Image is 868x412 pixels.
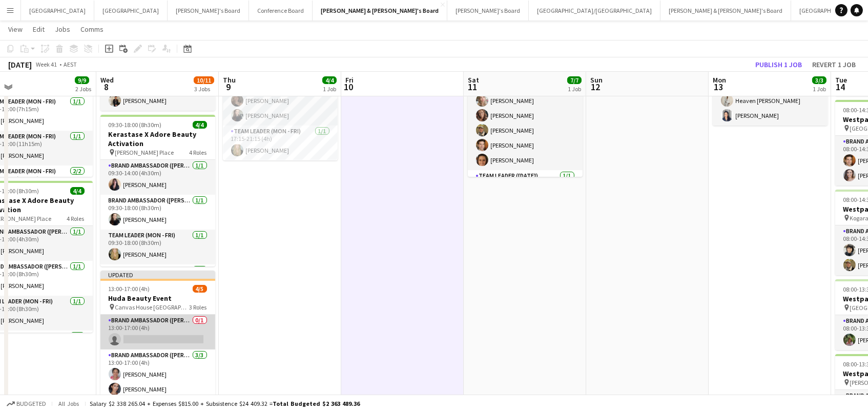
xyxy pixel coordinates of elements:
button: [PERSON_NAME]'s Board [168,1,249,20]
button: Publish 1 job [751,58,806,71]
div: Salary $2 338 265.04 + Expenses $815.00 + Subsistence $24 409.32 = [90,400,360,407]
app-card-role: Brand Ambassador ([PERSON_NAME])1/109:30-18:00 (8h30m)[PERSON_NAME] [100,195,215,230]
div: Updated [100,271,215,279]
button: Revert 1 job [808,58,860,71]
app-job-card: 12:30-16:30 (4h)7/7Monster Jam Activation [GEOGRAPHIC_DATA]2 RolesBrand Ambassador ([DATE])6/612:... [468,25,583,177]
span: Total Budgeted $2 363 489.36 [273,400,360,407]
div: 3 Jobs [194,85,214,93]
span: Sat [468,75,479,85]
span: 9 [221,81,236,93]
div: 1 Job [323,85,336,93]
button: [PERSON_NAME]'s Board [447,1,529,20]
app-card-role: Team Leader ([DATE])1/1 [468,170,583,205]
app-card-role: Brand Ambassador ([PERSON_NAME])0/113:00-17:00 (4h) [100,315,215,349]
button: [PERSON_NAME] & [PERSON_NAME]'s Board [313,1,447,20]
span: 10/11 [194,76,214,84]
span: Fri [345,75,354,85]
span: [PERSON_NAME] Place [115,149,174,156]
span: 10 [344,81,354,93]
app-card-role: Brand Ambassador ([DATE])6/612:30-16:30 (4h)[PERSON_NAME][PERSON_NAME][PERSON_NAME][PERSON_NAME][... [468,61,583,170]
span: 3/3 [812,76,826,84]
span: Thu [223,75,236,85]
span: Wed [100,75,114,85]
span: 4/4 [193,121,207,129]
a: Edit [29,23,49,36]
span: 13 [711,81,726,93]
span: Mon [713,75,726,85]
div: AEST [64,60,77,68]
span: 14 [834,81,847,93]
span: 13:00-17:00 (4h) [109,285,150,293]
app-job-card: 09:30-18:00 (8h30m)4/4Kerastase X Adore Beauty Activation [PERSON_NAME] Place4 RolesBrand Ambassa... [100,115,215,266]
a: Comms [76,23,108,36]
span: Budgeted [16,400,46,407]
span: 4 Roles [67,215,85,222]
app-card-role: Brand Ambassador ([PERSON_NAME])1/109:30-14:00 (4h30m)[PERSON_NAME] [100,160,215,195]
div: [DATE] [8,59,32,70]
span: 8 [99,81,114,93]
app-card-role: Team Leader (Mon - Fri)1/117:15-21:15 (4h)[PERSON_NAME] [223,126,338,160]
span: 4/4 [322,76,337,84]
span: Edit [33,25,45,34]
span: 4/5 [193,285,207,293]
div: 1 Job [813,85,826,93]
span: View [8,25,23,34]
span: Jobs [55,25,70,34]
span: All jobs [56,400,81,407]
span: 3 Roles [190,303,207,311]
span: 9/9 [75,76,89,84]
button: Conference Board [249,1,313,20]
button: [GEOGRAPHIC_DATA] [21,1,94,20]
span: Comms [80,25,104,34]
span: Week 41 [34,60,59,68]
div: 1 Job [568,85,581,93]
button: [GEOGRAPHIC_DATA]/[GEOGRAPHIC_DATA] [529,1,660,20]
span: Tue [835,75,847,85]
span: 11 [466,81,479,93]
button: [PERSON_NAME] & [PERSON_NAME]'s Board [660,1,791,20]
app-card-role: Brand Ambassador ([PERSON_NAME])1/1 [100,264,215,299]
span: 4/4 [70,187,85,195]
span: 12 [589,81,603,93]
button: [GEOGRAPHIC_DATA] [94,1,168,20]
span: 7/7 [567,76,582,84]
span: Sun [590,75,603,85]
a: Jobs [51,23,74,36]
button: [GEOGRAPHIC_DATA] [791,1,864,20]
span: 09:30-18:00 (8h30m) [109,121,162,129]
h3: Huda Beauty Event [100,294,215,303]
span: 4 Roles [190,149,207,156]
app-card-role: Team Leader (Mon - Fri)1/109:30-18:00 (8h30m)[PERSON_NAME] [100,230,215,264]
a: View [4,23,27,36]
div: 2 Jobs [75,85,91,93]
button: Budgeted [5,398,48,409]
h3: Kerastase X Adore Beauty Activation [100,130,215,148]
span: Canvas House [GEOGRAPHIC_DATA] [115,303,190,311]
